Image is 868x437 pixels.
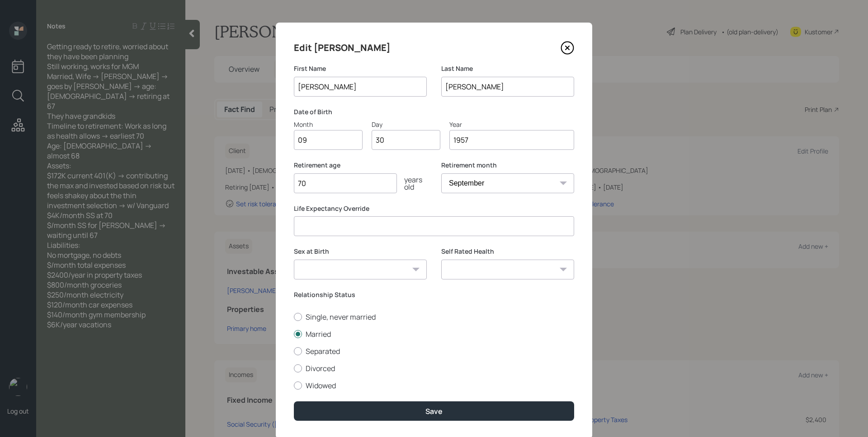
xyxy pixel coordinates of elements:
[294,247,427,256] label: Sex at Birth
[294,290,574,299] label: Relationship Status
[441,247,574,256] label: Self Rated Health
[372,130,440,150] input: Day
[294,363,574,373] label: Divorced
[294,130,363,150] input: Month
[294,107,574,116] label: Date of Birth
[294,381,574,391] label: Widowed
[372,120,440,129] div: Day
[294,312,574,322] label: Single, never married
[294,346,574,356] label: Separated
[441,161,574,170] label: Retirement month
[294,204,574,213] label: Life Expectancy Override
[294,120,363,129] div: Month
[449,130,574,150] input: Year
[294,41,391,55] h4: Edit [PERSON_NAME]
[425,406,443,416] div: Save
[294,161,427,170] label: Retirement age
[397,176,427,191] div: years old
[441,64,574,73] label: Last Name
[294,64,427,73] label: First Name
[294,329,574,339] label: Married
[449,120,574,129] div: Year
[294,401,574,421] button: Save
